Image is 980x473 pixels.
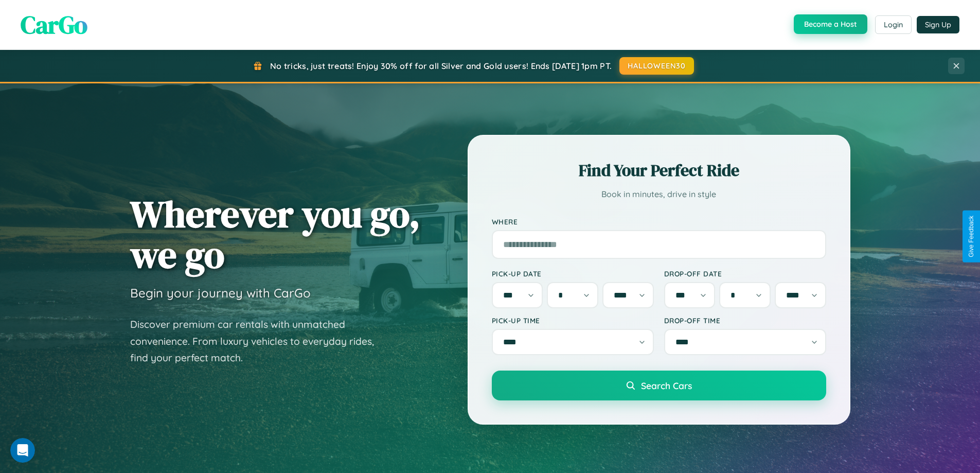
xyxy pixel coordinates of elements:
button: Sign Up [917,16,959,33]
button: Search Cars [492,371,826,400]
h3: Begin your journey with CarGo [130,285,311,301]
button: Login [875,15,912,34]
div: Give Feedback [968,216,975,257]
iframe: Intercom live chat [10,438,35,463]
label: Pick-up Time [492,316,654,325]
button: Become a Host [794,14,867,34]
button: HALLOWEEN30 [619,57,694,75]
label: Where [492,217,826,226]
h2: Find Your Perfect Ride [492,159,826,182]
span: No tricks, just treats! Enjoy 30% off for all Silver and Gold users! Ends [DATE] 1pm PT. [270,61,612,71]
h1: Wherever you go, we go [130,194,420,275]
span: Search Cars [641,380,692,391]
label: Pick-up Date [492,269,654,278]
label: Drop-off Time [664,316,826,325]
span: CarGo [21,8,87,42]
p: Discover premium car rentals with unmatched convenience. From luxury vehicles to everyday rides, ... [130,316,387,366]
p: Book in minutes, drive in style [492,187,826,202]
label: Drop-off Date [664,269,826,278]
